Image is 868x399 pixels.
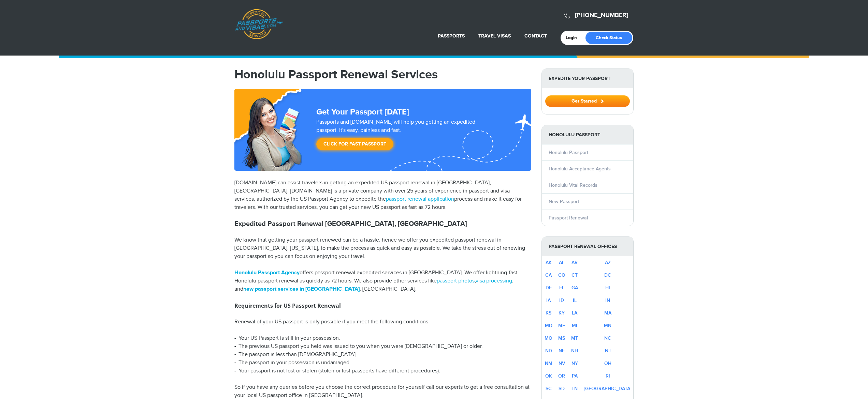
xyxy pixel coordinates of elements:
strong: Expedited Passport Renewal [GEOGRAPHIC_DATA], [GEOGRAPHIC_DATA] [234,220,467,228]
a: MI [572,323,577,328]
a: [PHONE_NUMBER] [575,12,628,19]
a: CT [572,272,578,278]
a: GA [572,285,578,291]
a: ID [559,297,564,303]
a: RI [606,373,610,379]
a: Honolulu Vital Records [549,182,597,188]
a: ME [558,323,565,328]
a: NM [545,360,552,366]
a: passport renewal application [386,196,454,202]
a: [GEOGRAPHIC_DATA] [584,386,632,392]
a: Passports [438,33,465,39]
p: offers passport renewal expedited services in [GEOGRAPHIC_DATA]. We offer lightning-fast Honolulu... [234,269,531,293]
a: new passport services in [GEOGRAPHIC_DATA] [243,286,360,292]
a: HI [605,285,610,291]
a: Check Status [585,32,632,44]
a: NV [559,360,565,366]
li: The passport is less than [DEMOGRAPHIC_DATA]. [234,351,531,359]
a: NC [604,335,611,341]
a: IL [573,297,577,303]
a: MT [571,335,578,341]
a: Honolulu Passport Agency [234,270,300,276]
a: OK [545,373,552,379]
strong: Get Your Passport [DATE] [316,107,409,117]
a: SC [546,386,552,392]
a: passport photos [437,278,475,284]
li: The passport in your possession is undamaged [234,359,531,367]
a: NJ [605,348,611,354]
a: MS [558,335,565,341]
a: Honolulu Passport [549,150,588,155]
a: OR [558,373,565,379]
a: OH [604,360,611,366]
li: The previous US passport you held was issued to you when you were [DEMOGRAPHIC_DATA] or older. [234,342,531,351]
a: Get Started [545,98,630,104]
a: MD [545,323,552,328]
a: AK [546,260,552,265]
li: Your passport is not lost or stolen (stolen or lost passports have different procedures). [234,367,531,375]
a: Passports & [DOMAIN_NAME] [235,9,283,40]
a: Passport Renewal [549,215,588,221]
a: PA [572,373,578,379]
a: DE [546,285,552,291]
strong: Passport Renewal Offices [542,237,633,256]
a: KS [546,310,551,316]
button: Get Started [545,95,630,107]
a: Travel Visas [478,33,511,39]
a: Honolulu Acceptance Agents [549,166,611,172]
a: AL [559,260,564,265]
a: NY [572,360,578,366]
strong: Requirements for US Passport Renewal [234,302,341,309]
a: FL [559,285,564,291]
a: visa processing [476,278,512,284]
a: TN [572,386,578,392]
a: ND [545,348,552,354]
a: Contact [524,33,547,39]
a: KY [559,310,565,316]
a: CO [558,272,565,278]
a: CA [545,272,552,278]
strong: Honolulu Passport [542,125,633,144]
a: IA [546,297,551,303]
a: Click for Fast Passport [316,138,393,150]
a: NH [571,348,578,354]
a: Login [566,35,582,41]
p: We know that getting your passport renewed can be a hassle, hence we offer you expedited passport... [234,236,531,261]
a: New Passport [549,199,579,204]
a: SD [559,386,565,392]
a: MA [604,310,611,316]
p: [DOMAIN_NAME] can assist travelers in getting an expedited US passport renewal in [GEOGRAPHIC_DAT... [234,179,531,212]
a: DC [604,272,611,278]
a: MN [604,323,611,328]
a: MO [545,335,552,341]
h1: Honolulu Passport Renewal Services [234,68,531,81]
a: LA [572,310,577,316]
a: AZ [605,260,611,265]
a: NE [559,348,565,354]
a: AR [572,260,578,265]
div: Passports and [DOMAIN_NAME] will help you getting an expedited passport. It's easy, painless and ... [314,118,500,154]
strong: Expedite Your Passport [542,69,633,88]
a: IN [605,297,610,303]
p: Renewal of your US passport is only possible if you meet the following conditions [234,318,531,326]
li: Your US Passport is still in your possession. [234,334,531,342]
